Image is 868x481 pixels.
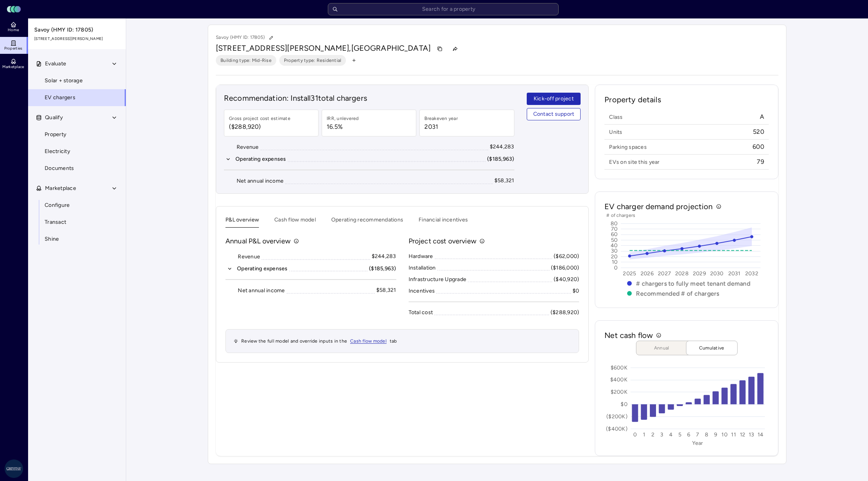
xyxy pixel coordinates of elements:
text: 5 [678,431,681,438]
div: Net annual income [237,177,284,185]
text: $600K [611,364,628,371]
text: 80 [611,220,618,227]
span: Marketplace [45,184,76,193]
div: ($62,000) [554,252,579,261]
img: Greystar AS [5,459,23,478]
div: $0 [573,287,579,295]
div: Revenue [237,143,259,151]
div: ($185,963) [487,155,514,163]
span: Configure [45,201,70,210]
a: EV chargers [28,89,126,106]
p: Annual P&L overview [225,236,290,246]
text: $400K [610,376,628,383]
button: Marketplace [28,180,127,197]
text: 2 [651,431,654,438]
div: Operating expenses [237,265,288,273]
text: 2026 [641,270,654,277]
text: # of chargers [606,213,635,218]
span: Contact support [533,110,574,118]
span: Parking spaces [609,143,647,151]
text: 2027 [658,270,671,277]
text: 2025 [623,270,636,277]
span: Properties [4,46,23,51]
span: Transact [45,218,66,226]
button: Contact support [527,108,581,120]
text: 0 [633,431,637,438]
h2: Property details [604,94,769,111]
span: Class [609,113,623,121]
div: Installation [409,264,436,272]
div: ($185,963) [369,265,396,273]
a: Shine [28,231,126,248]
span: Electricity [45,147,70,156]
span: Shine [45,235,59,243]
span: Cumulative [693,344,731,352]
h2: EV charger demand projection [604,201,713,212]
span: Property type: Residential [284,57,342,64]
text: 2032 [745,270,758,277]
span: [STREET_ADDRESS][PERSON_NAME] [34,36,120,42]
div: Gross project cost estimate [229,115,290,122]
text: 2029 [693,270,706,277]
text: # chargers to fully meet tenant demand [636,280,751,287]
div: Hardware [409,252,433,261]
div: $244,283 [372,252,396,261]
text: 2028 [675,270,689,277]
span: EVs on site this year [609,158,659,166]
text: 7 [696,431,699,438]
button: Cash flow model [274,216,316,228]
button: P&L overview [225,216,259,228]
span: Evaluate [45,60,66,68]
text: 70 [611,226,618,232]
span: Savoy (HMY ID: 17805) [34,26,120,34]
text: 3 [660,431,663,438]
span: Qualify [45,113,63,122]
a: Cash flow model [350,337,387,345]
span: 79 [757,158,764,166]
text: 0 [614,265,618,271]
div: Infrastructure Upgrade [409,275,467,284]
span: Home [8,28,19,32]
button: Property type: Residential [279,55,346,66]
button: Evaluate [28,55,127,72]
span: [STREET_ADDRESS][PERSON_NAME], [216,43,351,53]
a: Documents [28,160,126,177]
input: Search for a property [328,3,559,15]
text: 9 [714,431,717,438]
text: $200K [611,389,628,395]
text: 10 [722,431,728,438]
text: 2031 [728,270,741,277]
text: Recommended # of chargers [636,290,719,297]
div: Incentives [409,287,435,295]
a: Transact [28,214,126,231]
span: Property [45,130,66,139]
span: ($288,920) [229,122,290,131]
div: $58,321 [376,286,396,295]
span: 16.5% [327,122,359,131]
text: 20 [611,253,618,260]
text: 40 [611,242,618,249]
span: A [760,113,764,121]
text: 30 [611,248,618,254]
text: 2030 [710,270,724,277]
a: Property [28,126,126,143]
text: 1 [643,431,645,438]
text: Year [693,440,703,446]
button: Operating expenses($185,963) [225,265,396,273]
span: Building type: Mid-Rise [220,57,272,64]
a: Solar + storage [28,72,126,89]
span: 600 [753,143,764,151]
span: Marketplace [2,65,24,69]
span: 520 [753,128,764,136]
div: ($40,920) [554,275,579,284]
p: Project cost overview [409,236,476,246]
div: Net annual income [238,286,285,295]
a: Configure [28,197,126,214]
text: 60 [611,231,618,238]
text: 12 [740,431,746,438]
a: Electricity [28,143,126,160]
div: Revenue [238,253,260,261]
div: IRR, unlevered [327,115,359,122]
span: Annual [643,344,681,352]
div: $58,321 [494,176,514,185]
